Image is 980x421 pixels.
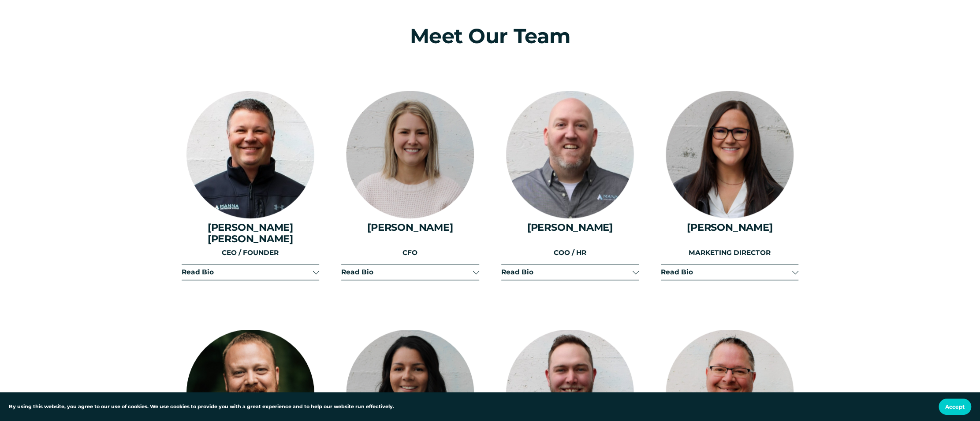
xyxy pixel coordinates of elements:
[9,403,394,411] p: By using this website, you agree to our use of cookies. We use cookies to provide you with a grea...
[182,247,319,259] p: CEO / FOUNDER
[501,222,639,233] h4: [PERSON_NAME]
[501,268,633,276] span: Read Bio
[410,23,570,48] span: Meet Our Team
[341,264,479,280] button: Read Bio
[939,399,971,415] button: Accept
[661,222,798,233] h4: [PERSON_NAME]
[501,247,639,259] p: COO / HR
[182,268,313,276] span: Read Bio
[945,403,965,410] span: Accept
[341,222,479,233] h4: [PERSON_NAME]
[661,268,792,276] span: Read Bio
[661,247,798,259] p: MARKETING DIRECTOR
[341,247,479,259] p: CFO
[182,264,319,280] button: Read Bio
[341,268,473,276] span: Read Bio
[182,222,319,244] h4: [PERSON_NAME] [PERSON_NAME]
[661,264,798,280] button: Read Bio
[501,264,639,280] button: Read Bio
